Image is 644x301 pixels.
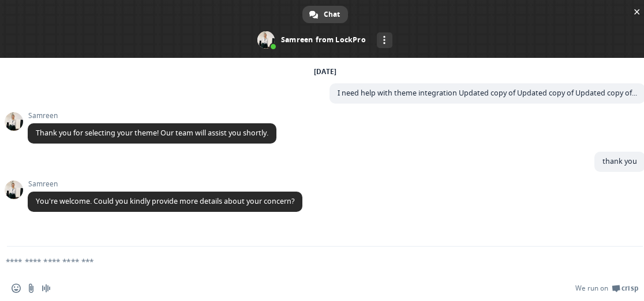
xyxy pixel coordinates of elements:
[575,284,608,293] span: We run on
[42,284,51,293] span: Audio message
[36,196,294,206] span: You're welcome. Could you kindly provide more details about your concern?
[302,6,348,23] div: Chat
[621,284,638,293] span: Crisp
[28,112,276,120] span: Samreen
[28,180,302,188] span: Samreen
[27,284,36,293] span: Send a file
[602,156,637,166] span: thank you
[36,128,268,138] span: Thank you for selecting your theme! Our team will assist you shortly.
[324,6,340,23] span: Chat
[12,284,21,293] span: Insert an emoji
[338,88,637,98] span: I need help with theme integration Updated copy of Updated copy of Updated copy of...
[377,32,392,48] div: More channels
[631,6,643,18] span: Close chat
[575,284,638,293] a: We run onCrisp
[314,68,336,75] div: [DATE]
[6,256,607,267] textarea: Compose your message...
